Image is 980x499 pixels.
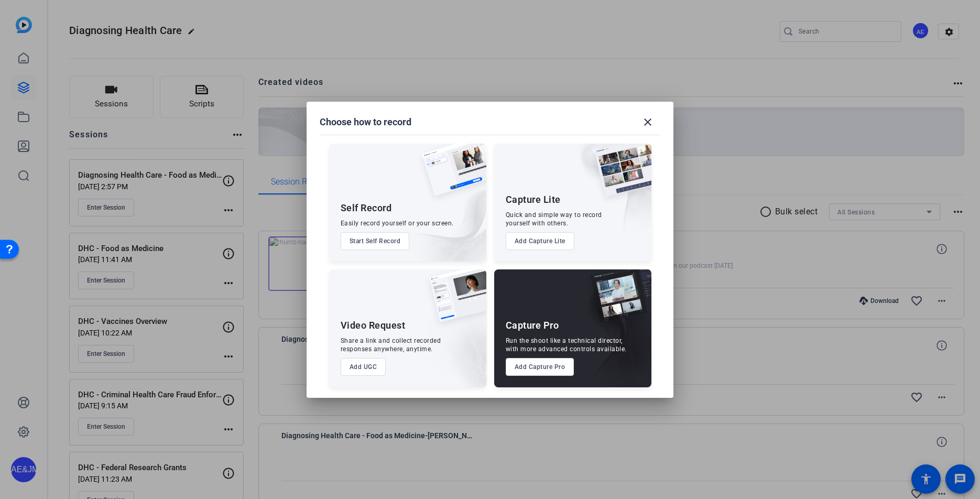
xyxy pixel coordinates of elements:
button: Add UGC [341,358,386,376]
div: Easily record yourself or your screen. [341,219,454,227]
img: capture-lite.png [586,144,651,208]
button: Add Capture Pro [506,358,574,376]
img: embarkstudio-capture-pro.png [574,283,651,387]
button: Start Self Record [341,232,410,250]
div: Video Request [341,319,406,332]
h1: Choose how to record [320,116,411,128]
button: Add Capture Lite [506,232,574,250]
img: embarkstudio-capture-lite.png [558,144,651,248]
div: Capture Lite [506,193,561,206]
div: Run the shoot like a technical director, with more advanced controls available. [506,337,627,353]
img: self-record.png [414,144,486,207]
div: Share a link and collect recorded responses anywhere, anytime. [341,337,441,353]
div: Quick and simple way to record yourself with others. [506,211,602,227]
img: embarkstudio-ugc-content.png [426,302,486,387]
img: ugc-content.png [421,269,486,333]
div: Capture Pro [506,319,559,332]
div: Self Record [341,202,392,214]
mat-icon: close [641,116,654,128]
img: embarkstudio-self-record.png [395,166,486,262]
img: capture-pro.png [582,269,651,333]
